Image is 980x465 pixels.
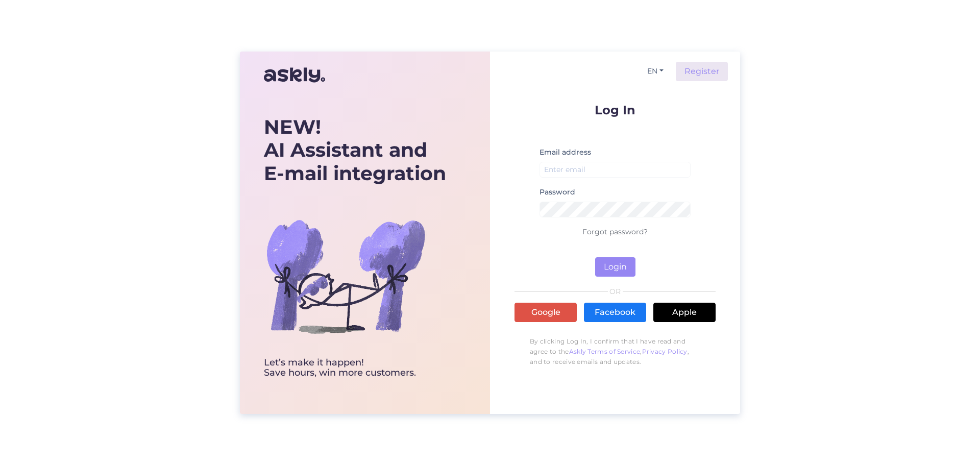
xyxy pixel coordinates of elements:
p: Log In [514,104,716,116]
div: AI Assistant and E-mail integration [264,115,446,185]
a: Forgot password? [582,227,648,236]
a: Askly Terms of Service [569,348,641,355]
b: NEW! [264,115,321,139]
label: Password [540,187,575,198]
div: Let’s make it happen! Save hours, win more customers. [264,358,446,378]
p: By clicking Log In, I confirm that I have read and agree to the , , and to receive emails and upd... [514,331,716,372]
button: Login [595,257,635,277]
button: EN [643,64,668,79]
a: Privacy Policy [642,348,688,355]
label: Email address [540,147,591,158]
img: bg-askly [264,194,427,358]
a: Apple [653,303,716,322]
a: Google [514,303,577,322]
img: Askly [264,63,325,87]
a: Facebook [584,303,646,322]
input: Enter email [540,162,691,178]
a: Register [676,62,728,81]
span: OR [608,288,623,295]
